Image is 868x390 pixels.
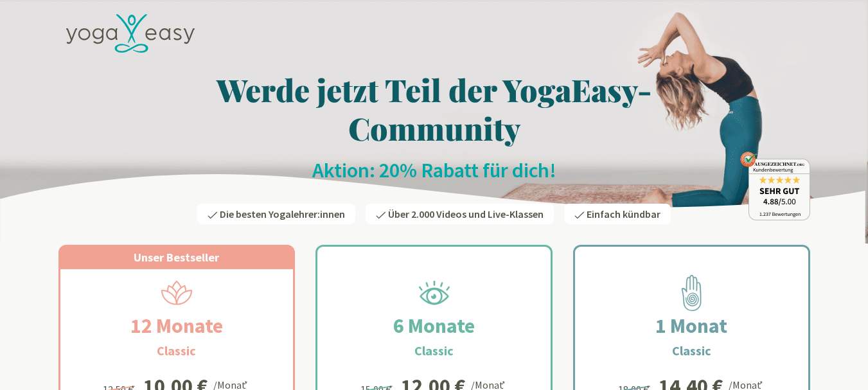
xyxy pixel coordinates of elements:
h1: Werde jetzt Teil der YogaEasy-Community [58,70,810,147]
span: Über 2.000 Videos und Live-Klassen [388,208,544,220]
h2: 12 Monate [100,310,254,341]
h3: Classic [414,341,454,360]
h3: Classic [672,341,711,360]
img: ausgezeichnet_badge.png [740,152,810,220]
span: Die besten Yogalehrer:innen [220,208,345,220]
span: Einfach kündbar [587,208,660,220]
h2: Aktion: 20% Rabatt für dich! [58,157,810,183]
span: Unser Bestseller [134,250,219,265]
h3: Classic [157,341,196,360]
h2: 1 Monat [624,310,758,341]
h2: 6 Monate [362,310,506,341]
